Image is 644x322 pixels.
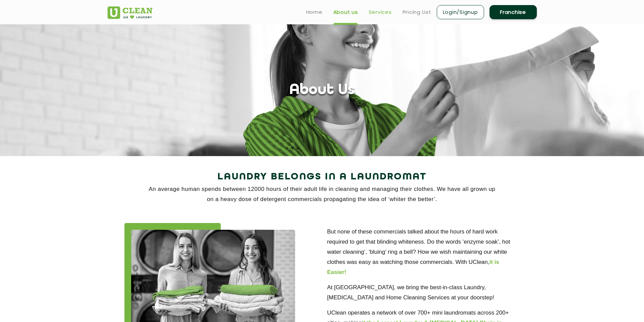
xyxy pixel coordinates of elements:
[369,8,392,16] a: Services
[437,5,484,19] a: Login/Signup
[327,227,520,277] p: But none of these commercials talked about the hours of hard work required to get that blinding w...
[108,6,152,19] img: UClean Laundry and Dry Cleaning
[108,169,537,185] h2: Laundry Belongs in a Laundromat
[108,184,537,204] p: An average human spends between 12000 hours of their adult life in cleaning and managing their cl...
[306,8,323,16] a: Home
[289,82,355,99] h1: About Us
[403,8,431,16] a: Pricing List
[490,5,537,19] a: Franchise
[327,282,520,303] p: At [GEOGRAPHIC_DATA], we bring the best-in-class Laundry, [MEDICAL_DATA] and Home Cleaning Servic...
[333,8,358,16] a: About us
